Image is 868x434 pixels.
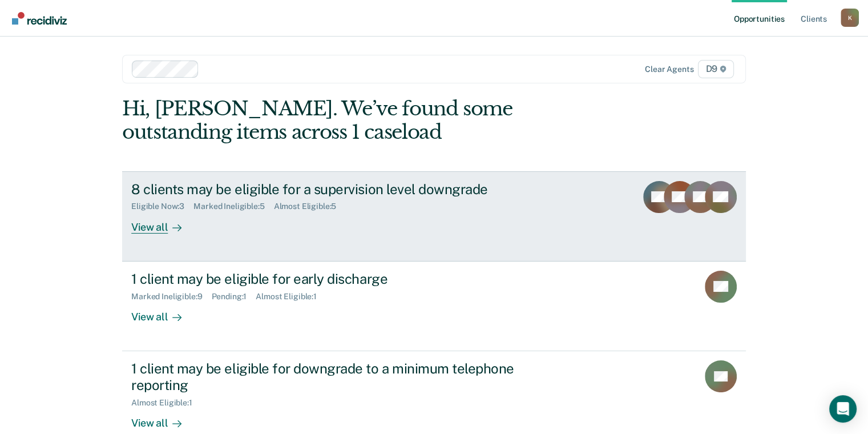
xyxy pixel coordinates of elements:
img: Recidiviz [12,12,67,25]
div: Pending : 1 [212,292,256,302]
button: Profile dropdown button [841,9,859,27]
div: 8 clients may be eligible for a supervision level downgrade [131,181,532,198]
div: 1 client may be eligible for downgrade to a minimum telephone reporting [131,360,532,393]
div: View all [131,301,195,323]
a: 8 clients may be eligible for a supervision level downgradeEligible Now:3Marked Ineligible:5Almos... [122,171,746,262]
div: View all [131,407,195,429]
span: D9 [698,60,734,78]
div: Almost Eligible : 1 [131,398,201,408]
div: K [841,9,859,27]
div: 1 client may be eligible for early discharge [131,271,532,287]
div: Open Intercom Messenger [829,395,857,423]
div: Almost Eligible : 1 [256,292,326,302]
div: Marked Ineligible : 9 [131,292,211,302]
div: View all [131,211,195,234]
div: Hi, [PERSON_NAME]. We’ve found some outstanding items across 1 caseload [122,97,621,144]
div: Almost Eligible : 5 [274,202,346,211]
div: Eligible Now : 3 [131,202,193,211]
div: Marked Ineligible : 5 [193,202,273,211]
div: Clear agents [645,65,693,74]
a: 1 client may be eligible for early dischargeMarked Ineligible:9Pending:1Almost Eligible:1View all [122,262,746,351]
